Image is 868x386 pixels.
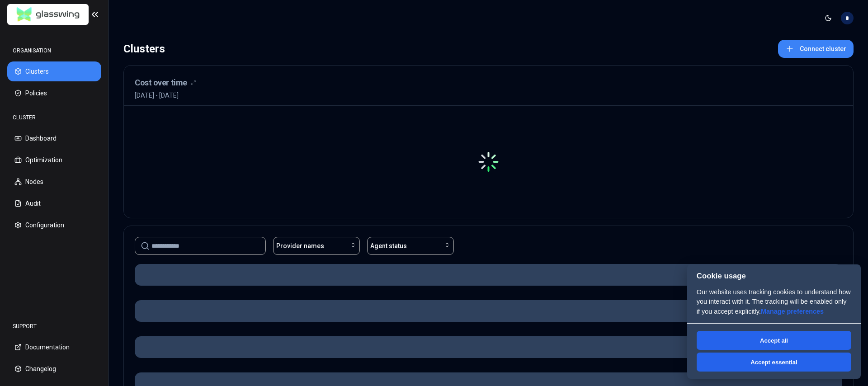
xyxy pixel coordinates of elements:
[687,287,861,323] p: Our website uses tracking cookies to understand how you interact with it. The tracking will be en...
[778,40,854,58] button: Connect cluster
[123,40,165,58] div: Clusters
[7,215,101,235] button: Configuration
[370,241,407,250] span: Agent status
[687,272,861,280] h2: Cookie usage
[7,337,101,357] button: Documentation
[7,172,101,192] button: Nodes
[7,42,101,60] div: ORGANISATION
[135,76,187,89] h3: Cost over time
[697,353,851,372] button: Accept essential
[7,108,101,127] div: CLUSTER
[276,241,324,250] span: Provider names
[7,128,101,148] button: Dashboard
[761,308,824,315] a: Manage preferences
[13,4,83,25] img: GlassWing
[273,237,360,255] button: Provider names
[7,359,101,379] button: Changelog
[367,237,454,255] button: Agent status
[7,83,101,103] button: Policies
[7,150,101,170] button: Optimization
[7,317,101,335] div: SUPPORT
[7,61,101,81] button: Clusters
[135,91,196,100] span: [DATE] - [DATE]
[7,193,101,213] button: Audit
[697,331,851,350] button: Accept all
